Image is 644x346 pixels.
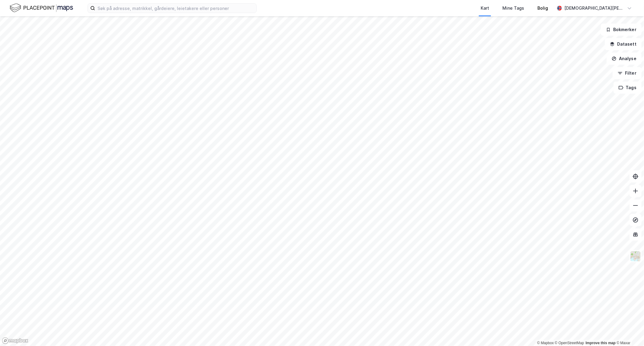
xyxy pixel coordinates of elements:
a: Mapbox homepage [2,337,28,344]
div: Kart [481,5,489,12]
button: Filter [613,67,642,79]
button: Datasett [605,38,642,50]
div: Bolig [537,5,548,12]
button: Tags [614,82,642,94]
div: [DEMOGRAPHIC_DATA][PERSON_NAME] [564,5,625,12]
a: Improve this map [586,341,616,345]
button: Analyse [607,53,642,65]
div: Kontrollprogram for chat [614,317,644,346]
img: Z [630,251,641,262]
button: Bokmerker [601,24,642,36]
div: Mine Tags [502,5,524,12]
a: OpenStreetMap [555,341,584,345]
img: logo.f888ab2527a4732fd821a326f86c7f29.svg [10,3,73,13]
input: Søk på adresse, matrikkel, gårdeiere, leietakere eller personer [95,4,256,13]
a: Mapbox [537,341,554,345]
iframe: Chat Widget [614,317,644,346]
